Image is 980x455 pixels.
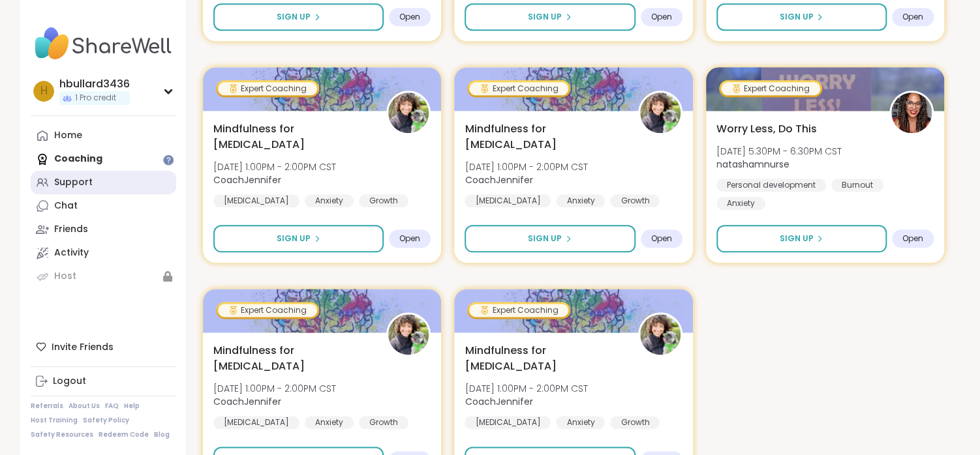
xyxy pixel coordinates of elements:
span: Sign Up [277,233,311,244]
a: About Us [69,402,100,411]
img: ShareWell Nav Logo [31,21,176,66]
span: Open [399,12,420,22]
button: Sign Up [465,3,635,31]
a: Host Training [31,416,78,425]
span: Open [651,233,672,244]
div: Invite Friends [31,335,176,359]
div: Anxiety [556,194,605,207]
div: Friends [54,223,88,236]
div: Anxiety [716,197,765,210]
div: Logout [53,375,86,388]
span: 1 Pro credit [75,93,116,104]
a: Friends [31,218,176,241]
span: Open [902,233,923,244]
img: CoachJennifer [388,93,429,133]
div: [MEDICAL_DATA] [213,416,299,429]
div: Growth [359,194,408,207]
div: Support [54,176,93,189]
img: CoachJennifer [640,314,681,355]
b: CoachJennifer [213,173,281,186]
b: CoachJennifer [465,395,532,408]
iframe: Spotlight [163,154,174,165]
div: Expert Coaching [721,82,820,95]
span: [DATE] 5:30PM - 6:30PM CST [716,145,842,158]
div: Expert Coaching [469,304,568,317]
a: Blog [154,430,170,439]
div: Growth [610,416,660,429]
a: Home [31,124,176,147]
button: Sign Up [716,225,887,252]
a: FAQ [105,402,119,411]
div: Anxiety [305,416,354,429]
div: [MEDICAL_DATA] [465,194,551,207]
div: Home [54,129,82,142]
span: Sign Up [779,233,813,244]
span: Open [902,12,923,22]
a: Redeem Code [99,430,149,439]
span: Worry Less, Do This [716,121,817,137]
a: Help [124,402,140,411]
a: Safety Policy [83,416,129,425]
a: Host [31,265,176,288]
div: Expert Coaching [218,82,317,95]
span: [DATE] 1:00PM - 2:00PM CST [213,160,336,173]
div: hbullard3436 [59,77,130,91]
span: Sign Up [779,11,813,23]
button: Sign Up [213,3,384,31]
div: Burnout [831,179,883,192]
a: Support [31,171,176,194]
div: Expert Coaching [469,82,568,95]
span: Mindfulness for [MEDICAL_DATA] [465,343,623,374]
span: Mindfulness for [MEDICAL_DATA] [213,121,372,153]
div: Growth [610,194,660,207]
span: Sign Up [528,11,562,23]
b: natashamnurse [716,158,789,171]
span: Mindfulness for [MEDICAL_DATA] [213,343,372,374]
button: Sign Up [465,225,635,252]
div: Personal development [716,179,826,192]
a: Logout [31,370,176,393]
span: Mindfulness for [MEDICAL_DATA] [465,121,623,153]
div: [MEDICAL_DATA] [213,194,299,207]
img: natashamnurse [891,93,932,133]
button: Sign Up [213,225,384,252]
span: Sign Up [528,233,562,244]
div: Expert Coaching [218,304,317,317]
b: CoachJennifer [213,395,281,408]
div: Host [54,270,76,283]
button: Sign Up [716,3,887,31]
b: CoachJennifer [465,173,532,186]
div: Anxiety [305,194,354,207]
span: [DATE] 1:00PM - 2:00PM CST [465,382,587,395]
span: [DATE] 1:00PM - 2:00PM CST [213,382,336,395]
span: Sign Up [277,11,311,23]
a: Referrals [31,402,63,411]
div: Anxiety [556,416,605,429]
div: [MEDICAL_DATA] [465,416,551,429]
img: CoachJennifer [388,314,429,355]
a: Activity [31,241,176,265]
span: Open [399,233,420,244]
a: Chat [31,194,176,218]
img: CoachJennifer [640,93,681,133]
div: Chat [54,199,78,213]
span: h [40,83,48,100]
a: Safety Resources [31,430,93,439]
div: Activity [54,246,89,259]
span: Open [651,12,672,22]
div: Growth [359,416,408,429]
span: [DATE] 1:00PM - 2:00PM CST [465,160,587,173]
